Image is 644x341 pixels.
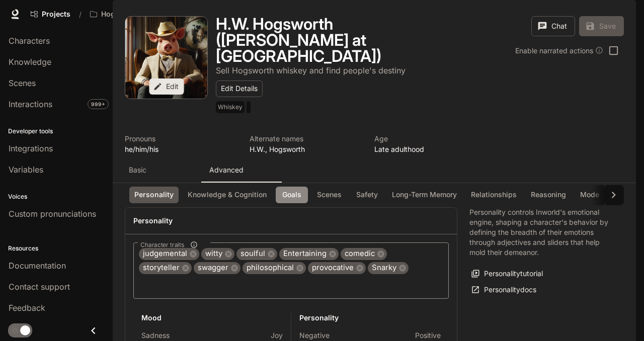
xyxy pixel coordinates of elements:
[575,187,639,203] button: Model & Prompt
[368,262,409,274] div: Snarky
[271,330,283,340] p: Joy
[139,262,184,274] span: storyteller
[236,248,277,260] div: soulful
[216,14,381,66] h1: H.W. Hogsworth ([PERSON_NAME] at [GEOGRAPHIC_DATA])
[250,144,362,154] p: H.W., Hogsworth
[374,133,487,144] p: Age
[250,133,362,144] p: Alternate names
[469,282,539,298] a: Personalitydocs
[351,187,383,203] button: Safety
[101,10,140,19] p: Hogsworth
[374,144,487,154] p: Late adulthood
[469,266,545,282] button: Personalitytutorial
[194,262,240,274] div: swagger
[374,133,487,154] button: Open character details dialog
[415,330,441,340] p: Positive
[308,262,366,274] div: provocative
[187,238,201,251] button: Character traits
[216,80,263,97] button: Edit Details
[312,187,347,203] button: Scenes
[209,165,244,175] p: Advanced
[218,103,243,111] p: Whiskey
[243,262,298,274] span: philosophical
[194,262,232,274] span: swagger
[26,4,75,24] a: Go to projects
[75,9,86,20] div: /
[139,262,192,274] div: storyteller
[141,313,283,323] h6: Mood
[140,240,184,248] span: Character traits
[129,165,146,175] p: Basic
[250,133,362,154] button: Open character details dialog
[183,187,272,203] button: Knowledge & Cognition
[279,248,339,260] div: Entertaining
[515,45,603,56] div: Enable narrated actions
[531,16,575,36] button: Chat
[308,262,358,274] span: provocative
[368,262,400,274] span: Snarky
[341,248,387,260] div: comedic
[201,248,226,260] span: witty
[236,248,269,260] span: soulful
[216,64,406,76] button: Open character details dialog
[341,248,379,260] span: comedic
[526,187,571,203] button: Reasoning
[139,248,199,260] div: judgemental
[299,330,330,340] p: Negative
[216,65,406,75] p: Sell Hogsworth whiskey and find people's destiny
[216,16,450,64] button: Open character details dialog
[42,10,70,19] span: Projects
[141,330,170,340] p: Sadness
[299,313,441,323] h6: Personality
[276,187,308,203] button: Goals
[125,17,207,99] div: Avatar image
[133,216,449,226] h4: Personality
[279,248,331,260] span: Entertaining
[125,133,237,144] p: Pronouns
[149,78,184,95] button: Edit
[129,187,179,203] button: Personality
[125,144,237,154] p: he/him/his
[216,101,247,113] span: Whiskey
[139,248,191,260] span: judgemental
[466,187,522,203] button: Relationships
[216,101,253,117] button: Open character details dialog
[387,187,462,203] button: Long-Term Memory
[125,17,207,99] button: Open character avatar dialog
[469,207,612,258] p: Personality controls Inworld's emotional engine, shaping a character's behavior by defining the b...
[201,248,234,260] div: witty
[125,133,237,154] button: Open character details dialog
[243,262,306,274] div: philosophical
[86,4,155,24] button: Open workspace menu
